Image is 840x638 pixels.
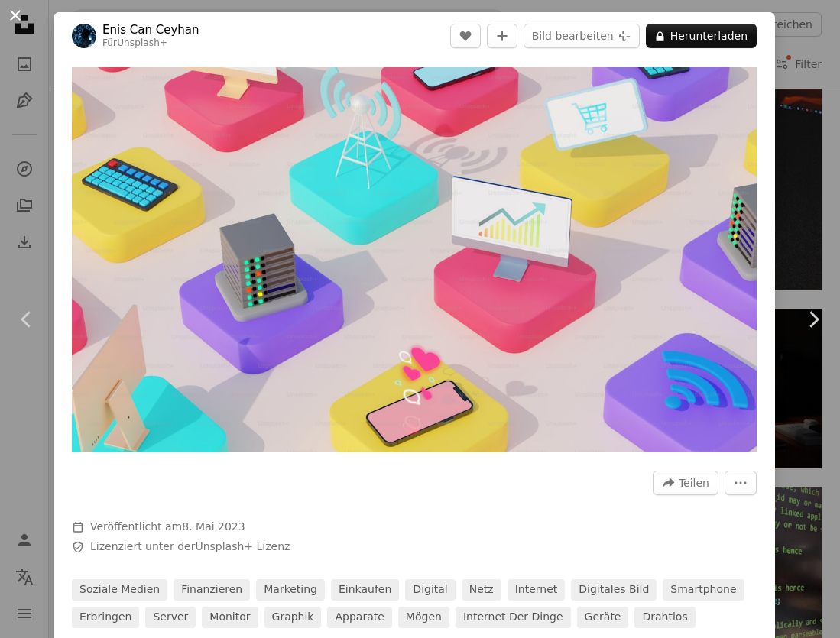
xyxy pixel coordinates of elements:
span: Teilen [679,471,709,494]
a: erbringen [72,607,139,628]
a: Einkaufen [331,579,399,601]
div: Für [102,37,199,50]
a: soziale Medien [72,579,167,601]
a: Unsplash+ Lizenz [195,540,290,552]
span: Lizenziert unter der [90,539,290,555]
a: Server [145,607,196,628]
a: Marketing [256,579,325,601]
button: Zu Kollektion hinzufügen [487,24,517,48]
a: Netz [462,579,501,601]
span: Veröffentlicht am [90,520,245,533]
a: Monitor [202,607,258,628]
button: Weitere Aktionen [725,471,757,495]
button: Dieses Bild teilen [653,471,718,495]
a: Geräte [577,607,629,628]
a: Weiter [786,246,840,393]
a: Digitales Bild [571,579,657,601]
button: Gefällt mir [450,24,481,48]
a: finanzieren [174,579,250,601]
a: Apparate [327,607,391,628]
a: Internet [508,579,566,601]
time: 8. Mai 2023 um 21:28:24 MESZ [182,520,245,533]
img: Ein Haufen bunter Objekte, die auf einem Tisch liegen [72,67,757,452]
a: Internet der Dinge [456,607,571,628]
button: Bild bearbeiten [524,24,640,48]
button: Herunterladen [646,24,757,48]
a: drahtlos [634,607,695,628]
a: Graphik [264,607,322,628]
a: Enis Can Ceyhan [102,22,199,37]
a: mögen [398,607,449,628]
a: Smartphone [663,579,744,601]
a: digital [405,579,455,601]
button: Dieses Bild heranzoomen [72,67,757,452]
a: Unsplash+ [117,37,167,48]
img: Zum Profil von Enis Can Ceyhan [72,24,96,48]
